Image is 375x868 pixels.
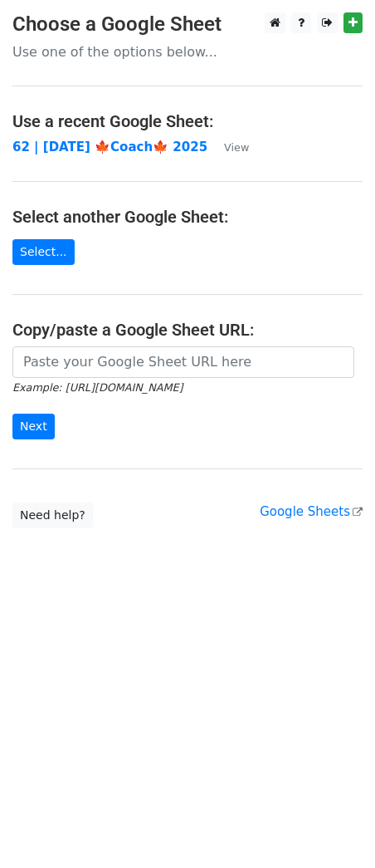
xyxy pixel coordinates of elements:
[224,141,249,154] small: View
[12,111,363,131] h4: Use a recent Google Sheet:
[12,381,183,394] small: Example: [URL][DOMAIN_NAME]
[12,346,354,378] input: Paste your Google Sheet URL here
[12,503,93,528] a: Need help?
[12,140,207,154] a: 62 | [DATE] 🍁Coach🍁 2025
[207,140,249,154] a: View
[12,239,75,265] a: Select...
[12,320,363,340] h4: Copy/paste a Google Sheet URL:
[260,504,363,519] a: Google Sheets
[12,207,363,227] h4: Select another Google Sheet:
[12,12,363,37] h3: Choose a Google Sheet
[12,43,363,61] p: Use one of the options below...
[12,414,55,439] input: Next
